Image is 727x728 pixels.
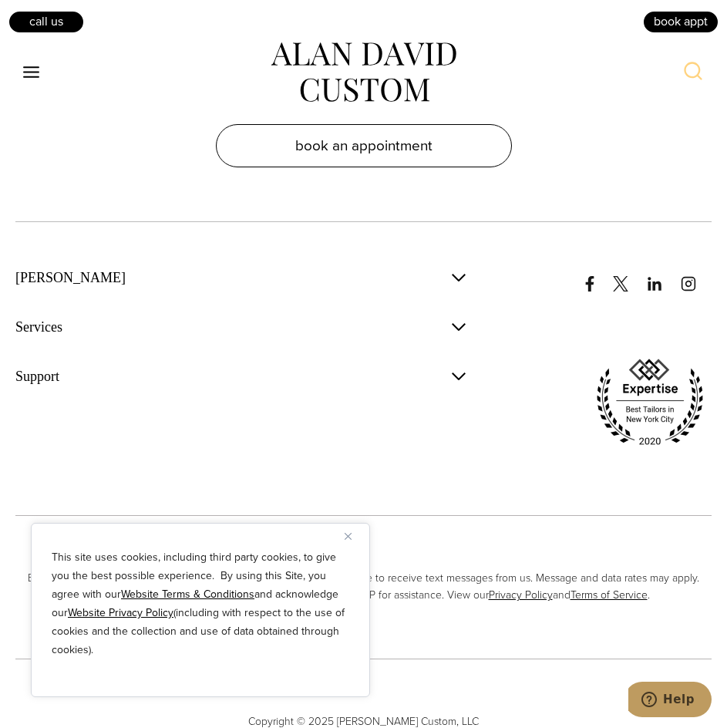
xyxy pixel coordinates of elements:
a: linkedin [647,261,678,292]
iframe: Opens a widget where you can chat to one of our agents [628,682,712,720]
button: [PERSON_NAME] [15,261,468,295]
a: Call Us [8,10,85,33]
a: book an appointment [216,124,512,167]
button: Services [15,310,468,344]
button: View Search Form [675,54,712,91]
img: alan david custom [271,42,456,103]
img: expertise, best tailors in new york city 2020 [588,353,712,452]
span: Services [15,318,62,336]
a: x/twitter [613,261,644,292]
a: Website Privacy Policy [68,605,173,621]
span: Support [15,367,59,386]
p: This site uses cookies, including third party cookies, to give you the best possible experience. ... [52,548,349,659]
button: Close [345,527,363,545]
a: book appt [642,10,719,33]
span: [PERSON_NAME] [15,268,126,287]
img: Close [345,533,352,540]
a: Facebook [582,261,610,292]
a: Terms of Service [570,587,648,603]
a: Privacy Policy [489,587,553,603]
a: Website Terms & Conditions [121,586,254,602]
span: By providing your phone number to [PERSON_NAME] Custom, you agree to receive text messages from u... [15,570,712,605]
a: instagram [681,261,712,292]
button: Support [15,359,468,393]
span: book an appointment [295,134,432,157]
button: Open menu [15,59,48,86]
